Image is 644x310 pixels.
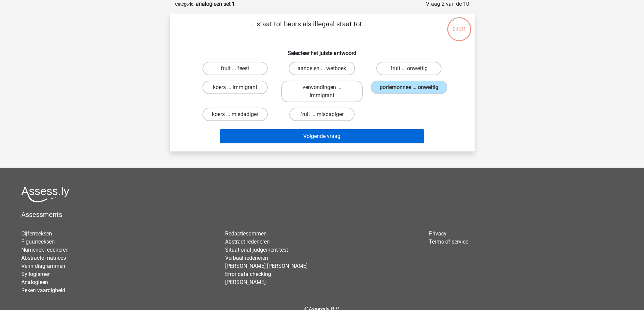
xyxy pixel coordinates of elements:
label: koers ... misdadiger [202,108,268,121]
p: ... staat tot beurs als illegaal staat tot ... [181,19,438,39]
img: Assessly logo [21,187,69,202]
h5: Assessments [21,210,623,219]
label: portemonnee ... onwettig [371,81,447,94]
label: fruit ... onwettig [376,62,442,75]
a: Terms of service [429,238,468,245]
a: Venn diagrammen [21,263,65,269]
a: Numeriek redeneren [21,247,69,253]
label: koers ... immigrant [202,81,268,94]
a: Abstracte matrices [21,255,66,261]
a: Situational judgement test [225,247,288,253]
label: fruit ... misdadiger [289,108,355,121]
a: Syllogismen [21,271,51,277]
a: [PERSON_NAME] [225,279,266,285]
h6: Selecteer het juiste antwoord [181,45,464,56]
a: Error data checking [225,271,271,277]
label: verwondingen ... immigrant [281,81,363,102]
label: aandelen ... wetboek [289,62,355,75]
a: [PERSON_NAME] [PERSON_NAME] [225,263,308,269]
a: Abstract redeneren [225,238,270,245]
small: Categorie: [175,2,194,7]
a: Reken vaardigheid [21,287,65,293]
button: Volgende vraag [220,129,424,143]
a: Verbaal redeneren [225,255,268,261]
a: Figuurreeksen [21,238,55,245]
label: fruit ... feest [202,62,268,75]
strong: analogieen set 1 [196,1,235,7]
a: Cijferreeksen [21,230,52,237]
a: Analogieen [21,279,48,285]
a: Privacy [429,230,447,237]
div: 04:31 [447,17,472,33]
a: Redactiesommen [225,230,267,237]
